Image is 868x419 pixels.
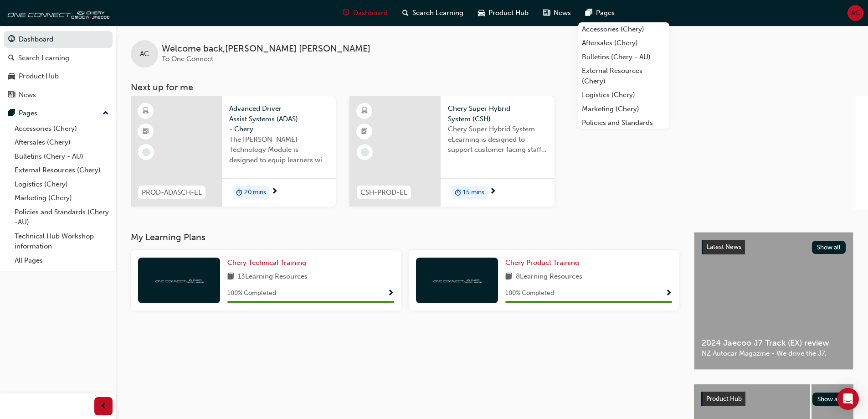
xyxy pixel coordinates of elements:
a: car-iconProduct Hub [471,4,536,22]
div: Pages [19,108,37,119]
a: Logistics (Chery) [11,177,113,191]
span: To One Connect [162,55,213,63]
span: Chery Product Training [505,259,579,267]
a: Search Learning [4,50,113,67]
span: search-icon [402,7,409,19]
a: Policies and Standards (Chery -AU) [578,116,669,140]
a: CSH-PROD-ELChery Super Hybrid System (CSH)Chery Super Hybrid System eLearning is designed to supp... [349,96,555,207]
a: guage-iconDashboard [335,4,395,22]
span: Search Learning [412,8,463,18]
a: Chery Product Training [505,258,583,268]
button: Show Progress [387,288,394,299]
span: car-icon [478,7,485,19]
span: booktick-icon [143,126,149,138]
a: All Pages [11,253,113,268]
span: news-icon [8,91,15,99]
span: next-icon [489,188,496,196]
span: 20 mins [244,187,266,198]
span: up-icon [103,108,109,119]
span: learningRecordVerb_NONE-icon [361,148,369,156]
a: Technical Hub Workshop information [11,229,113,253]
a: Policies and Standards (Chery -AU) [11,205,113,229]
a: pages-iconPages [578,4,622,22]
span: guage-icon [8,36,15,44]
span: Product Hub [488,8,529,18]
span: The [PERSON_NAME] Technology Module is designed to equip learners with essential knowledge about ... [229,134,329,166]
span: Welcome back , [PERSON_NAME] [PERSON_NAME] [162,44,370,54]
span: Advanced Driver Assist Systems (ADAS) - Chery [229,103,329,134]
span: AC [140,49,149,59]
span: book-icon [227,271,234,283]
a: External Resources (Chery) [11,163,113,177]
a: Product Hub [4,68,113,85]
img: oneconnect [5,4,109,22]
button: Show Progress [665,288,672,299]
a: Marketing (Chery) [11,191,113,205]
a: Aftersales (Chery) [11,135,113,150]
span: search-icon [8,54,15,62]
h3: My Learning Plans [131,232,679,243]
button: DashboardSearch LearningProduct HubNews [4,29,113,105]
span: News [554,8,571,18]
span: 13 Learning Resources [238,271,308,283]
span: learningResourceType_ELEARNING-icon [143,105,149,117]
button: Pages [4,105,113,122]
a: Aftersales (Chery) [578,36,669,50]
span: duration-icon [455,187,461,199]
img: oneconnect [154,276,204,285]
span: 8 Learning Resources [516,271,582,283]
span: AC [851,8,860,18]
span: next-icon [271,188,278,196]
a: Accessories (Chery) [11,122,113,136]
div: News [19,90,36,100]
a: Dashboard [4,31,113,48]
span: book-icon [505,271,512,283]
span: 100 % Completed [227,288,276,299]
span: learningResourceType_ELEARNING-icon [361,105,368,117]
span: Chery Technical Training [227,259,306,267]
span: 100 % Completed [505,288,554,299]
a: External Resources (Chery) [578,64,669,88]
a: Latest NewsShow all2024 Jaecoo J7 Track (EX) reviewNZ Autocar Magazine - We drive the J7. [694,232,853,370]
a: News [4,87,113,103]
a: Bulletins (Chery - AU) [578,50,669,64]
span: Show Progress [387,290,394,298]
a: Latest NewsShow all [702,240,846,254]
a: search-iconSearch Learning [395,4,471,22]
span: Pages [596,8,615,18]
span: PROD-ADASCH-EL [142,187,202,198]
a: news-iconNews [536,4,578,22]
a: Logistics (Chery) [578,88,669,102]
span: booktick-icon [361,126,368,138]
a: Product HubShow all [701,392,846,406]
a: PROD-ADASCH-ELAdvanced Driver Assist Systems (ADAS) - CheryThe [PERSON_NAME] Technology Module is... [131,96,336,207]
span: guage-icon [343,7,349,19]
span: car-icon [8,72,15,81]
a: Accessories (Chery) [578,22,669,36]
span: news-icon [543,7,550,19]
span: 2024 Jaecoo J7 Track (EX) review [702,338,846,348]
span: Latest News [707,243,741,251]
h3: Next up for me [116,82,868,93]
span: Product Hub [706,395,742,403]
button: Show all [812,241,846,254]
span: pages-icon [586,7,592,19]
button: Show all [812,393,847,406]
button: AC [847,5,863,21]
a: Marketing (Chery) [578,102,669,116]
span: pages-icon [8,109,15,118]
span: learningRecordVerb_NONE-icon [142,148,150,156]
a: Chery Technical Training [227,258,310,268]
div: Product Hub [19,71,59,82]
span: Show Progress [665,290,672,298]
a: Bulletins (Chery - AU) [11,150,113,164]
span: prev-icon [100,401,107,412]
span: Dashboard [353,8,388,18]
span: Chery Super Hybrid System (CSH) [448,103,547,124]
div: Open Intercom Messenger [837,388,859,410]
span: 15 mins [463,187,484,198]
img: oneconnect [432,276,482,285]
div: Search Learning [18,53,69,63]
